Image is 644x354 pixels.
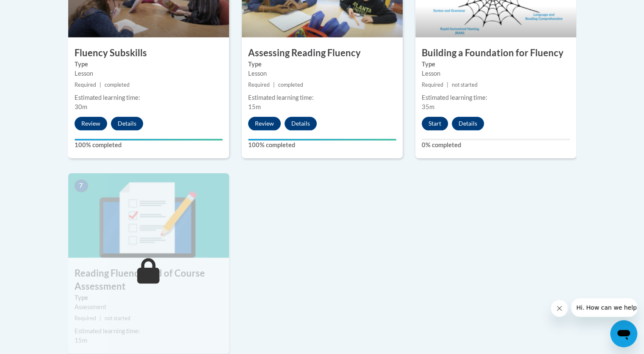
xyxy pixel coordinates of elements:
[610,320,637,347] iframe: Button to launch messaging window
[100,315,101,321] span: |
[415,47,576,60] h3: Building a Foundation for Fluency
[422,140,570,150] label: 0% completed
[422,117,448,130] button: Start
[248,103,261,110] span: 15m
[75,140,223,150] label: 100% completed
[75,93,223,102] div: Estimated learning time:
[248,93,396,102] div: Estimated learning time:
[5,6,69,13] span: Hi. How can we help?
[68,267,229,293] h3: Reading Fluency End of Course Assessment
[75,117,107,130] button: Review
[75,179,88,192] span: 7
[75,337,87,344] span: 15m
[273,82,275,88] span: |
[248,69,396,78] div: Lesson
[75,103,87,110] span: 30m
[278,82,303,88] span: completed
[242,47,403,60] h3: Assessing Reading Fluency
[105,315,130,321] span: not started
[422,93,570,102] div: Estimated learning time:
[75,315,96,321] span: Required
[447,82,448,88] span: |
[452,82,478,88] span: not started
[75,69,223,78] div: Lesson
[75,82,96,88] span: Required
[248,60,396,69] label: Type
[248,82,270,88] span: Required
[111,117,143,130] button: Details
[452,117,484,130] button: Details
[248,117,281,130] button: Review
[248,139,396,140] div: Your progress
[75,139,223,140] div: Your progress
[75,293,223,302] label: Type
[100,82,101,88] span: |
[248,140,396,150] label: 100% completed
[422,69,570,78] div: Lesson
[422,103,434,110] span: 35m
[551,300,568,317] iframe: Close message
[571,298,637,317] iframe: Message from company
[68,173,229,258] img: Course Image
[422,60,570,69] label: Type
[285,117,317,130] button: Details
[68,47,229,60] h3: Fluency Subskills
[105,82,130,88] span: completed
[75,60,223,69] label: Type
[422,82,443,88] span: Required
[75,302,223,312] div: Assessment
[75,327,223,336] div: Estimated learning time:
